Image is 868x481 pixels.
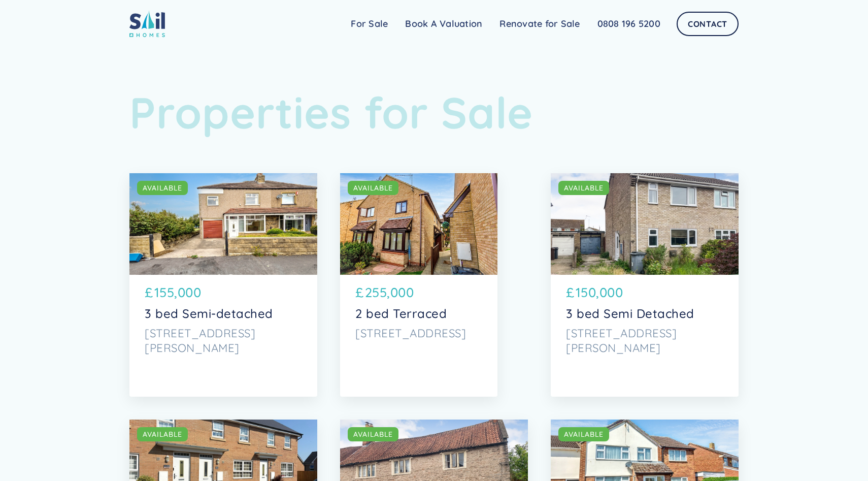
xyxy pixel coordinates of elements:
div: AVAILABLE [564,183,604,193]
div: AVAILABLE [564,429,604,439]
a: AVAILABLE£150,0003 bed Semi Detached[STREET_ADDRESS][PERSON_NAME] [551,173,739,397]
p: 3 bed Semi-detached [145,306,302,321]
p: [STREET_ADDRESS][PERSON_NAME] [145,326,302,356]
h1: Properties for Sale [129,86,739,139]
a: 0808 196 5200 [589,14,669,34]
p: 2 bed Terraced [355,306,482,321]
div: AVAILABLE [353,429,393,439]
a: Book A Valuation [396,14,491,34]
a: Renovate for Sale [491,14,588,34]
a: AVAILABLE£255,0002 bed Terraced[STREET_ADDRESS] [340,173,497,397]
a: For Sale [342,14,396,34]
div: AVAILABLE [353,183,393,193]
div: AVAILABLE [143,183,182,193]
p: £ [566,282,575,302]
p: 255,000 [365,282,414,302]
p: 3 bed Semi Detached [566,306,723,321]
p: 155,000 [154,282,202,302]
a: Contact [677,12,739,36]
img: sail home logo colored [129,10,165,37]
p: £ [355,282,364,302]
p: £ [145,282,153,302]
div: AVAILABLE [143,429,182,439]
p: [STREET_ADDRESS][PERSON_NAME] [566,326,723,356]
p: 150,000 [576,282,623,302]
a: AVAILABLE£155,0003 bed Semi-detached[STREET_ADDRESS][PERSON_NAME] [129,173,317,397]
p: [STREET_ADDRESS] [355,326,482,341]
